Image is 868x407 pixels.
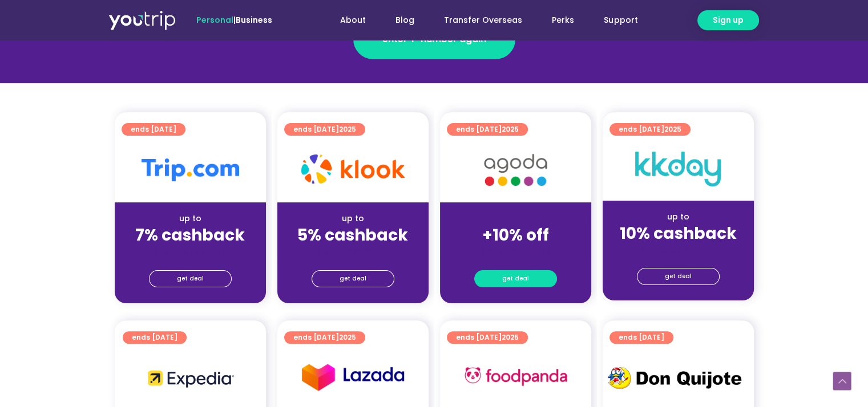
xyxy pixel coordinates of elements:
[713,14,744,26] span: Sign up
[620,222,737,245] strong: 10% cashback
[286,213,419,225] div: up to
[697,10,759,30] a: Sign up
[177,271,204,287] span: get deal
[293,331,356,344] span: ends [DATE]
[619,123,681,136] span: ends [DATE]
[449,246,582,258] div: (for stays only)
[429,10,537,31] a: Transfer Overseas
[340,271,366,287] span: get deal
[131,123,176,136] span: ends [DATE]
[381,10,429,31] a: Blog
[122,123,185,136] a: ends [DATE]
[502,124,519,134] span: 2025
[589,10,652,31] a: Support
[286,246,419,258] div: (for stays only)
[637,268,720,285] a: get deal
[482,224,549,246] strong: +10% off
[312,270,394,287] a: get deal
[284,331,365,344] a: ends [DATE]2025
[447,331,528,344] a: ends [DATE]2025
[447,123,528,136] a: ends [DATE]2025
[135,224,245,246] strong: 7% cashback
[619,331,664,344] span: ends [DATE]
[325,10,381,31] a: About
[123,331,187,344] a: ends [DATE]
[339,124,356,134] span: 2025
[664,124,681,134] span: 2025
[537,10,589,31] a: Perks
[456,123,519,136] span: ends [DATE]
[612,211,745,223] div: up to
[196,14,233,26] span: Personal
[609,331,673,344] a: ends [DATE]
[456,331,519,344] span: ends [DATE]
[124,246,257,258] div: (for stays only)
[502,332,519,342] span: 2025
[196,14,272,26] span: |
[339,332,356,342] span: 2025
[236,14,272,26] a: Business
[149,270,232,287] a: get deal
[297,224,408,246] strong: 5% cashback
[293,123,356,136] span: ends [DATE]
[284,123,365,136] a: ends [DATE]2025
[132,331,177,344] span: ends [DATE]
[612,244,745,256] div: (for stays only)
[505,213,526,224] span: up to
[665,268,692,284] span: get deal
[502,271,529,287] span: get deal
[124,213,257,225] div: up to
[303,10,652,31] nav: Menu
[609,123,691,136] a: ends [DATE]2025
[474,270,557,287] a: get deal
